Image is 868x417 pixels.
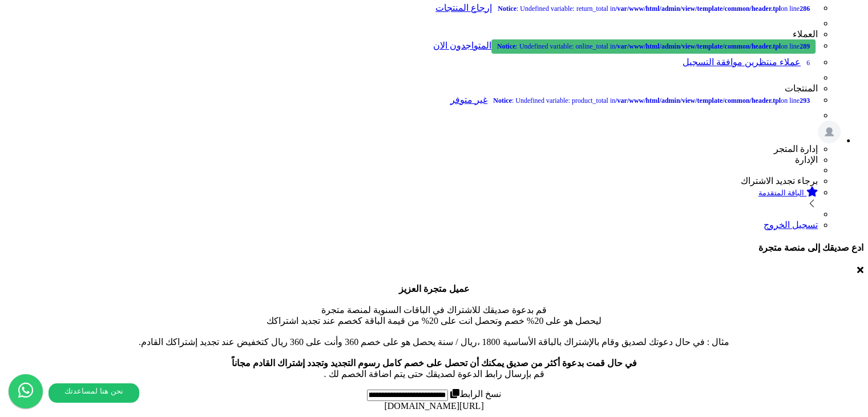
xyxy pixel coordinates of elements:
li: الإدارة [5,154,818,165]
span: 6 [801,56,815,70]
span: : Undefined variable: return_total in on line [492,2,815,16]
li: العملاء [5,29,818,39]
div: [URL][DOMAIN_NAME] [5,401,863,411]
a: 6عملاء منتظرين موافقة التسجيل [683,57,818,67]
b: 289 [800,42,810,50]
b: Notice [498,5,516,13]
a: الباقة المتقدمة [5,186,818,209]
a: Notice: Undefined variable: online_total in/var/www/html/admin/view/template/common/header.tplon ... [433,41,818,50]
a: Notice: Undefined variable: product_total in/var/www/html/admin/view/template/common/header.tplon... [450,95,818,105]
h4: ادع صديقك إلى منصة متجرة [5,242,863,253]
small: الباقة المتقدمة [758,189,804,197]
li: برجاء تجديد الاشتراك [5,175,818,186]
b: 286 [800,5,810,13]
span: إدارة المتجر [774,144,818,154]
a: تسجيل الخروج [764,220,818,230]
b: 293 [800,97,810,105]
b: في حال قمت بدعوة أكثر من صديق يمكنك أن تحصل على خصم كامل رسوم التجديد وتجدد إشتراك القادم مجاناً [232,358,637,368]
span: : Undefined variable: product_total in on line [487,94,815,108]
a: Notice: Undefined variable: return_total in/var/www/html/admin/view/template/common/header.tplon ... [435,3,818,13]
b: عميل متجرة العزيز [399,284,470,294]
b: /var/www/html/admin/view/template/common/header.tpl [615,97,781,105]
p: قم بدعوة صديقك للاشتراك في الباقات السنوية لمنصة متجرة ليحصل هو على 20% خصم وتحصل انت على 20% من ... [5,283,863,379]
li: المنتجات [5,83,818,94]
b: Notice [493,97,512,105]
label: نسخ الرابط [448,389,501,399]
b: /var/www/html/admin/view/template/common/header.tpl [615,5,781,13]
b: Notice [497,42,516,50]
span: : Undefined variable: online_total in on line [491,39,815,54]
b: /var/www/html/admin/view/template/common/header.tpl [615,42,781,50]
